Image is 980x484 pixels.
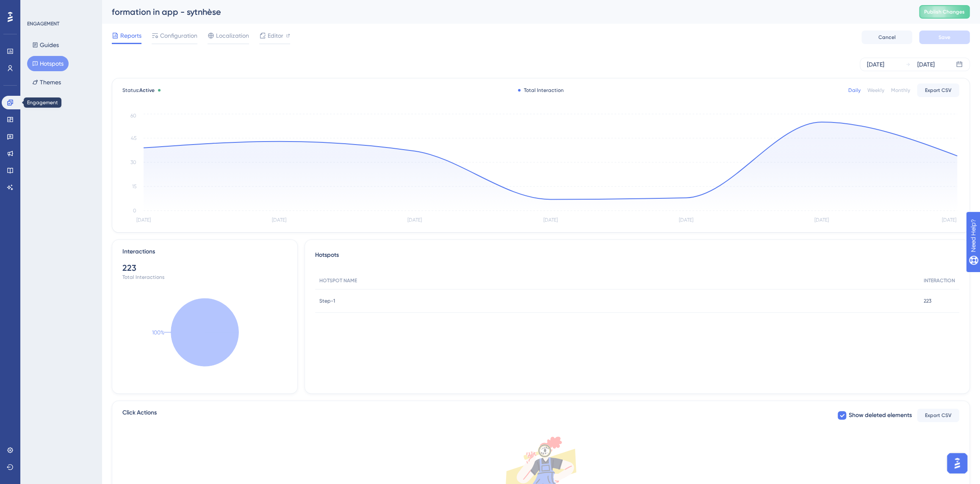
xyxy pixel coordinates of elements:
[268,31,283,41] span: Editor
[867,59,884,70] div: [DATE]
[924,277,955,284] span: INTERACTION
[272,217,286,223] tspan: [DATE]
[132,184,136,189] tspan: 15
[122,247,155,257] div: Interactions
[924,8,965,15] span: Publish Changes
[917,83,959,97] button: Export CSV
[136,217,151,223] tspan: [DATE]
[319,298,335,304] span: Step-1
[941,217,956,223] tspan: [DATE]
[130,159,136,165] tspan: 30
[518,87,564,94] div: Total Interaction
[919,31,970,44] button: Save
[27,37,64,53] button: Guides
[919,5,970,19] button: Publish Changes
[131,135,136,141] tspan: 45
[679,217,693,223] tspan: [DATE]
[917,59,935,70] div: [DATE]
[543,217,558,223] tspan: [DATE]
[925,412,952,419] span: Export CSV
[27,56,69,71] button: Hotspots
[917,409,959,422] button: Export CSV
[216,31,249,41] span: Localization
[133,208,136,214] tspan: 0
[861,31,912,44] button: Cancel
[122,408,157,423] span: Click Actions
[878,34,896,41] span: Cancel
[848,87,861,94] div: Daily
[867,87,884,94] div: Weekly
[20,2,53,12] span: Need Help?
[849,410,912,420] span: Show deleted elements
[120,31,141,41] span: Reports
[160,31,197,41] span: Configuration
[407,217,422,223] tspan: [DATE]
[944,451,970,476] iframe: UserGuiding AI Assistant Launcher
[152,329,164,336] text: 100%
[814,217,829,223] tspan: [DATE]
[130,113,136,119] tspan: 60
[924,298,931,304] span: 223
[891,87,910,94] div: Monthly
[122,87,155,94] span: Status:
[925,87,952,94] span: Export CSV
[27,20,59,27] div: ENGAGEMENT
[315,250,339,265] span: Hotspots
[319,277,357,284] span: HOTSPOT NAME
[112,6,898,18] div: formation in app - sytnhèse
[27,75,66,90] button: Themes
[139,87,155,93] span: Active
[122,262,287,274] div: 223
[938,34,950,41] span: Save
